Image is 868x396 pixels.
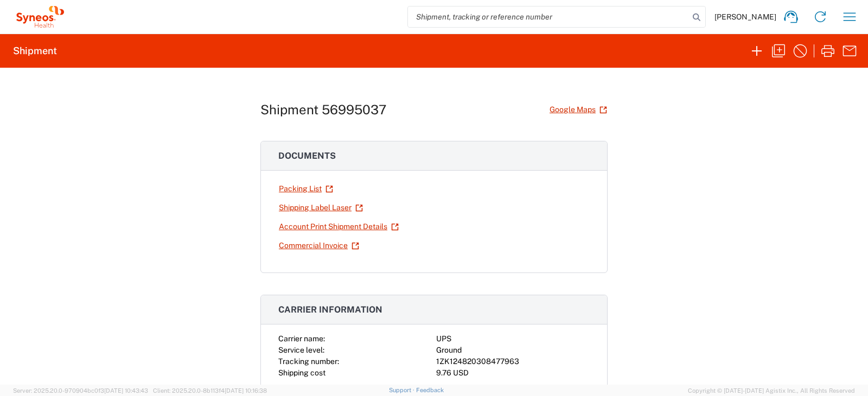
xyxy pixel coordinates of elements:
div: Ground [436,345,590,356]
h1: Shipment 56995037 [260,102,386,118]
span: Carrier name: [278,334,325,343]
div: UPS [436,333,590,345]
span: [PERSON_NAME] [714,12,776,22]
div: 9.76 USD [436,367,590,379]
a: Feedback [416,387,444,393]
span: Documents [278,151,336,161]
a: Account Print Shipment Details [278,217,399,236]
h2: Shipment [13,44,57,57]
a: Support [389,387,416,393]
input: Shipment, tracking or reference number [408,7,689,27]
span: [DATE] 10:43:43 [104,387,148,394]
div: 1ZK124820308477963 [436,356,590,367]
span: Service level: [278,346,324,354]
a: Shipping Label Laser [278,198,363,217]
span: Shipping cost [278,368,325,377]
span: Client: 2025.20.0-8b113f4 [153,387,267,394]
span: Tracking number: [278,357,339,366]
a: Google Maps [549,100,608,119]
span: Carrier information [278,304,382,315]
a: Packing List [278,179,334,198]
a: Commercial Invoice [278,236,360,255]
span: [DATE] 10:16:38 [225,387,267,394]
span: Copyright © [DATE]-[DATE] Agistix Inc., All Rights Reserved [688,386,855,395]
span: Server: 2025.20.0-970904bc0f3 [13,387,148,394]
